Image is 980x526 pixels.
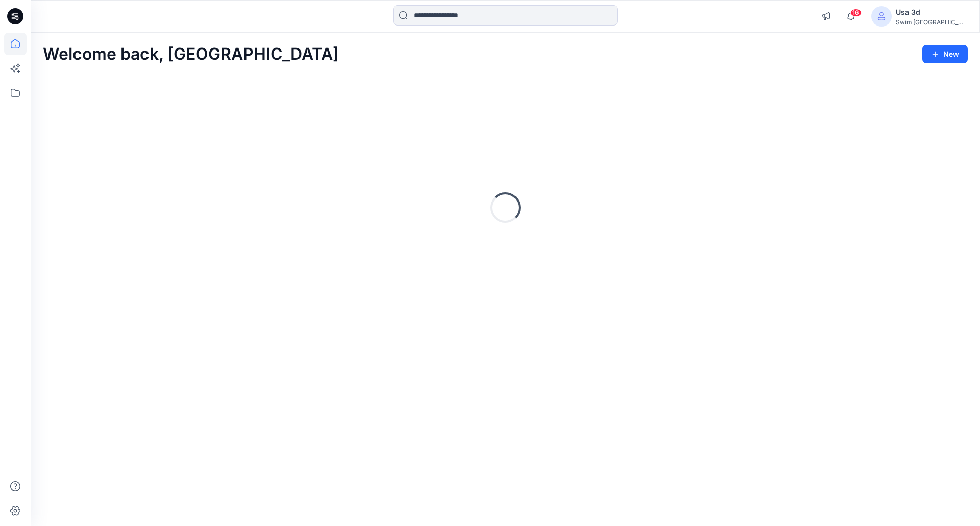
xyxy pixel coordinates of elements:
button: New [922,45,968,63]
svg: avatar [877,12,886,20]
div: Swim [GEOGRAPHIC_DATA] [896,18,967,26]
div: Usa 3d [896,6,967,18]
span: 16 [850,9,862,17]
h2: Welcome back, [GEOGRAPHIC_DATA] [43,45,339,64]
